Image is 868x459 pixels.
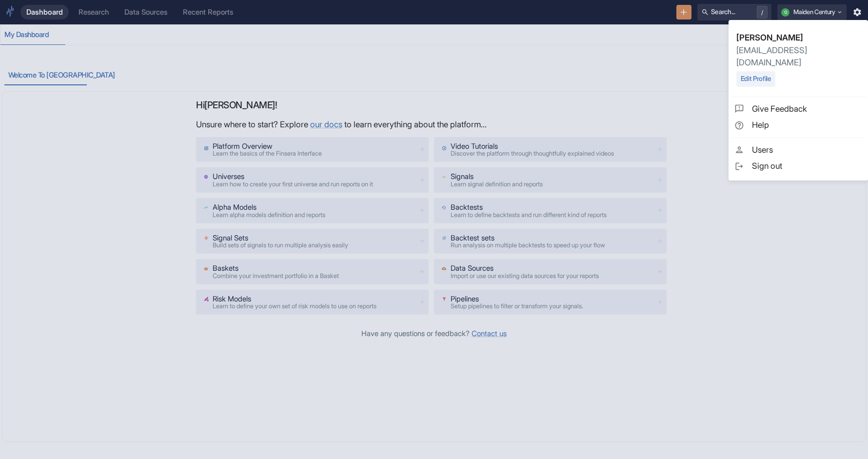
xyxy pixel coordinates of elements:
[752,160,862,173] span: Sign out
[736,32,860,44] p: [PERSON_NAME]
[736,44,860,69] p: [EMAIL_ADDRESS][DOMAIN_NAME]
[736,71,775,87] button: Edit Profile
[752,103,862,116] span: Give Feedback
[752,119,862,132] span: Help
[752,144,862,157] span: Users
[736,73,775,83] a: Edit Profile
